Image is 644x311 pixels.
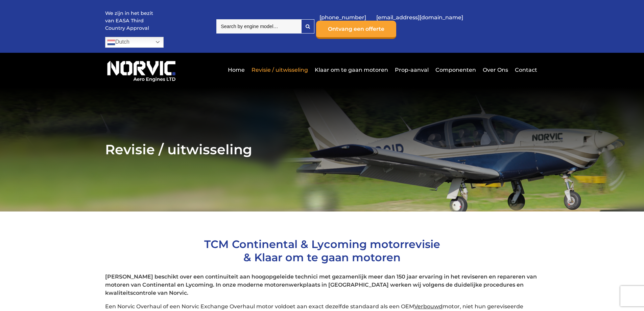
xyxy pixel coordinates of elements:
[105,141,539,158] h2: Revisie / uitwisseling
[316,21,396,39] a: Ontvang een offerte
[513,62,537,78] a: Contact
[393,62,430,78] a: Prop-aanval
[105,58,177,82] img: Norvic Aero Engines-logo
[250,62,310,78] a: Revisie / uitwisseling
[105,37,164,48] a: Dutch
[105,273,537,296] strong: [PERSON_NAME] beschikt over een continuïteit aan hoogopgeleide technici met gezamenlijk meer dan ...
[434,62,478,78] a: Componenten
[481,62,510,78] a: Over Ons
[316,9,369,26] a: [PHONE_NUMBER]
[414,303,443,310] span: Verbouwd
[107,38,115,46] img: nl
[373,9,467,26] a: [EMAIL_ADDRESS][DOMAIN_NAME]
[313,62,390,78] a: Klaar om te gaan motoren
[226,62,246,78] a: Home
[204,238,440,264] span: TCM Continental & Lycoming motorrevisie & Klaar om te gaan motoren
[216,19,301,34] input: Search by engine model…
[105,10,156,32] p: We zijn in het bezit van EASA Third Country Approval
